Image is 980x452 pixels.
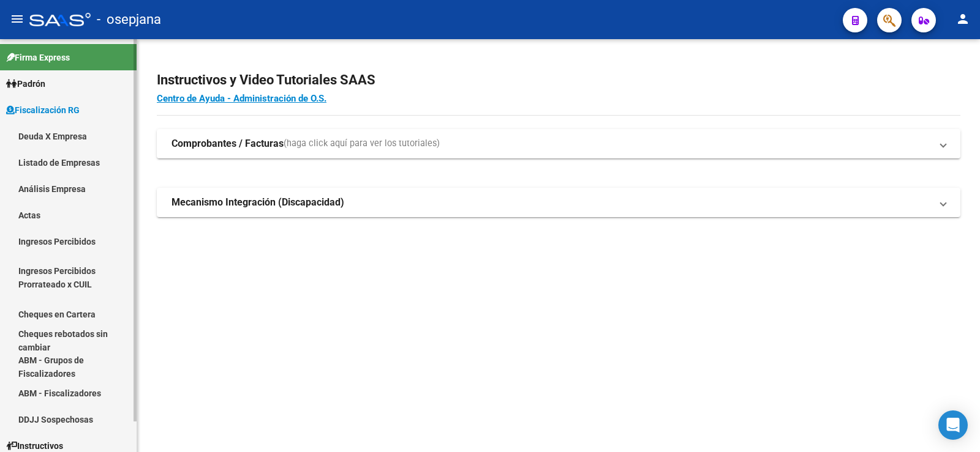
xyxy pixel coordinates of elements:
[171,196,344,209] strong: Mecanismo Integración (Discapacidad)
[171,137,284,150] strong: Comprobantes / Facturas
[284,137,440,150] span: (haga click aquí para ver los tutoriales)
[956,12,970,26] mat-icon: person
[10,12,24,26] mat-icon: menu
[157,129,960,158] mat-expansion-panel-header: Comprobantes / Facturas(haga click aquí para ver los tutoriales)
[157,188,960,217] mat-expansion-panel-header: Mecanismo Integración (Discapacidad)
[6,103,80,117] span: Fiscalización RG
[6,77,45,91] span: Padrón
[97,6,161,33] span: - osepjana
[6,51,70,64] span: Firma Express
[157,93,326,104] a: Centro de Ayuda - Administración de O.S.
[157,69,960,92] h2: Instructivos y Video Tutoriales SAAS
[938,410,968,440] div: Open Intercom Messenger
